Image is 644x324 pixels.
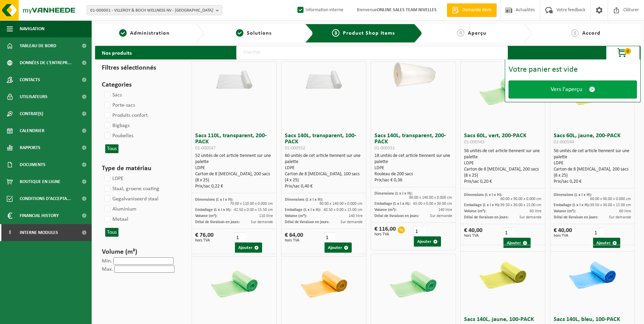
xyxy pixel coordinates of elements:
span: 65.00 x 0.00 x 30.00 cm [413,202,452,206]
label: Aluminium [103,204,136,214]
span: hors TVA [554,234,572,238]
label: Staal, groene coating [103,184,159,194]
input: 1 [413,226,425,236]
span: 39.50 x 30.00 x 15.00 cm [500,203,541,207]
span: Dimensions (L x l x H): [374,192,412,196]
img: 01-000554 [474,245,532,303]
div: LDPE [374,165,452,171]
button: Tous [105,144,118,153]
h3: Sacs 140L, transparent, 200-PACK [374,133,452,151]
span: hors TVA [374,232,396,236]
label: Max. [102,267,113,272]
div: € 116,00 [374,226,396,236]
span: 5 [571,29,579,37]
span: 140 litre [349,214,363,218]
span: Calendrier [20,122,44,139]
span: hors TVA [464,234,482,238]
h3: Type de matériau [102,163,179,174]
span: 39.50 x 30.00 x 15.00 cm [590,203,631,207]
span: Documents [20,156,45,173]
span: 01-000552 [285,146,305,151]
img: 01-000543 [474,61,532,119]
label: Gegalvaniseerd staal [103,194,159,204]
h3: Volume (m³) [102,247,179,257]
button: Ajouter [503,238,531,248]
img: 01-000552 [295,61,353,90]
a: Vers l'aperçu [509,80,637,98]
span: Demande devis [461,7,493,14]
span: hors TVA [195,238,214,242]
div: LDPE [195,165,273,171]
span: Utilisateurs [20,88,48,105]
label: LDPE [103,174,124,184]
span: 90.00 x 140.00 x 0.000 cm [409,196,452,200]
span: Emballage (L x l x H): [554,203,590,207]
div: € 40,00 [554,228,572,238]
label: Poubelles [103,131,133,141]
div: Votre panier est vide [509,66,637,74]
span: Dimensions (L x l x H): [464,193,502,197]
span: 60 litre [530,209,541,213]
label: Sacs [103,90,122,100]
span: Navigation [20,20,44,37]
a: 4Aperçu [426,29,518,37]
span: Emballage (L x l x H): [285,208,321,212]
div: LDPE [285,165,363,171]
span: Accord [582,31,601,36]
img: 01-000549 [295,254,353,312]
span: 01-000544 [554,140,574,145]
span: Boutique en ligne [20,173,60,190]
input: 1 [234,232,246,242]
div: Prix/sac 0,22 € [195,183,273,190]
span: 1 [119,29,127,37]
a: 5Accord [535,29,637,37]
span: Délai de livraison en jours: [285,220,329,224]
span: 110 litre [259,214,273,218]
span: 90.00 x 140.00 x 0.000 cm [319,202,363,206]
div: Carton de 8 [MEDICAL_DATA], 200 sacs (8 x 25) [464,166,542,179]
a: 2Solutions [207,29,299,37]
span: Délai de livraison en jours: [195,220,240,224]
span: Aperçu [468,31,486,36]
img: 01-000548 [205,254,263,312]
span: Volume (m³): [285,214,307,218]
span: Interne modules [20,224,58,241]
span: 40.50 x 0.00 x 15.00 cm [324,208,363,212]
div: € 76,00 [195,232,214,242]
label: Metaal [103,214,128,224]
span: Contrat(s) [20,105,43,122]
span: 01-000547 [195,146,216,151]
span: Dimensions (L x l x H): [285,198,323,202]
button: Ajouter [235,242,262,253]
h3: Sacs 140L, transparent, 100-PACK [285,133,363,151]
span: 2 [236,29,243,37]
span: 01-000543 [464,140,484,145]
div: 56 unités de cet article tiennent sur une palette [554,148,631,185]
button: Ajouter [593,238,620,248]
a: 3Product Shop Items [318,29,409,37]
h3: Filtres sélectionnés [102,63,179,73]
label: Produits confort [103,110,148,121]
button: 01-000001 - VILLEROY & BOCH WELLNESS NV - [GEOGRAPHIC_DATA] [87,5,222,15]
input: 1 [592,228,604,238]
div: 18 unités de cet article tiennent sur une palette [374,153,452,183]
div: LDPE [554,160,631,166]
div: Carton de 8 [MEDICAL_DATA], 100 sacs (4 x 25) [285,171,363,183]
label: Information interne [296,5,343,15]
span: Emballage (L x l x H): [195,208,231,212]
div: LDPE [464,160,542,166]
span: Sur demande [251,220,273,224]
span: Sur demande [519,215,541,219]
span: Sur demande [430,214,452,218]
span: 60 litre [619,209,631,213]
span: Dimensions (L x l x H): [195,198,233,202]
strong: ONLINE SALES TEAM NIVELLES [377,7,437,13]
div: 60 unités de cet article tiennent sur une palette [285,153,363,190]
span: 60.00 x 90.00 x 0.000 cm [590,197,631,201]
span: Volume (m³): [464,209,486,213]
div: Prix/sac 0,40 € [285,183,363,190]
span: 01-000551 [374,146,395,151]
span: Product Shop Items [343,31,395,36]
span: 3 [332,29,339,37]
span: Emballage (L x l x H): [464,203,500,207]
